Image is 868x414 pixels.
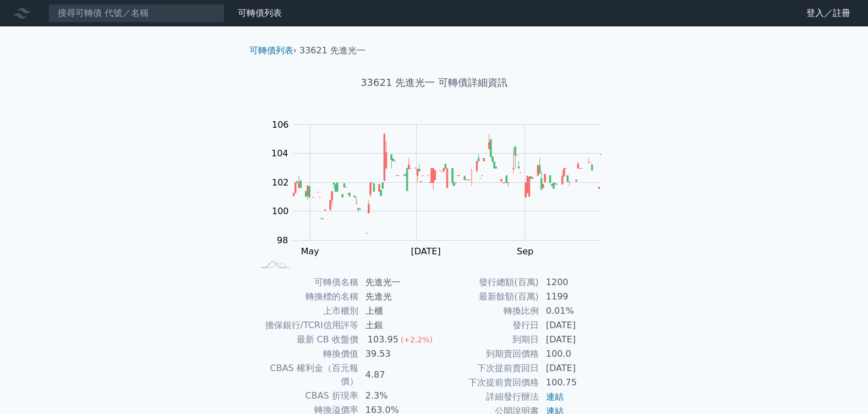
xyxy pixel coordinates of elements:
[249,44,297,57] li: ›
[266,119,618,257] g: Chart
[277,235,288,246] tspan: 98
[411,246,441,257] tspan: [DATE]
[434,333,539,347] td: 到期日
[299,44,365,57] li: 33621 先進光一
[359,290,434,304] td: 先進光
[254,290,359,304] td: 轉換標的名稱
[272,119,289,130] tspan: 106
[434,347,539,361] td: 到期賣回價格
[434,318,539,333] td: 發行日
[359,361,434,389] td: 4.87
[434,275,539,290] td: 發行總額(百萬)
[359,347,434,361] td: 39.53
[272,177,289,188] tspan: 102
[434,390,539,404] td: 詳細發行辦法
[254,347,359,361] td: 轉換價值
[254,361,359,389] td: CBAS 權利金（百元報價）
[359,304,434,318] td: 上櫃
[539,375,615,390] td: 100.75
[272,206,289,216] tspan: 100
[546,391,564,402] a: 連結
[359,318,434,333] td: 土銀
[365,333,401,346] div: 103.95
[434,304,539,318] td: 轉換比例
[254,304,359,318] td: 上市櫃別
[813,361,868,414] div: 聊天小工具
[539,275,615,290] td: 1200
[254,389,359,403] td: CBAS 折現率
[539,361,615,375] td: [DATE]
[517,246,533,257] tspan: Sep
[798,4,859,22] a: 登入／註冊
[254,318,359,333] td: 擔保銀行/TCRI信用評等
[813,361,868,414] iframe: Chat Widget
[539,318,615,333] td: [DATE]
[539,347,615,361] td: 100.0
[48,4,225,23] input: 搜尋可轉債 代號／名稱
[434,290,539,304] td: 最新餘額(百萬)
[249,45,293,56] a: 可轉債列表
[271,148,288,159] tspan: 104
[293,133,601,233] g: Series
[238,8,282,18] a: 可轉債列表
[359,275,434,290] td: 先進光一
[301,246,319,257] tspan: May
[539,290,615,304] td: 1199
[434,375,539,390] td: 下次提前賣回價格
[254,275,359,290] td: 可轉債名稱
[359,389,434,403] td: 2.3%
[254,333,359,347] td: 最新 CB 收盤價
[241,75,628,90] h1: 33621 先進光一 可轉債詳細資訊
[401,335,433,344] span: (+2.2%)
[539,333,615,347] td: [DATE]
[539,304,615,318] td: 0.01%
[434,361,539,375] td: 下次提前賣回日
